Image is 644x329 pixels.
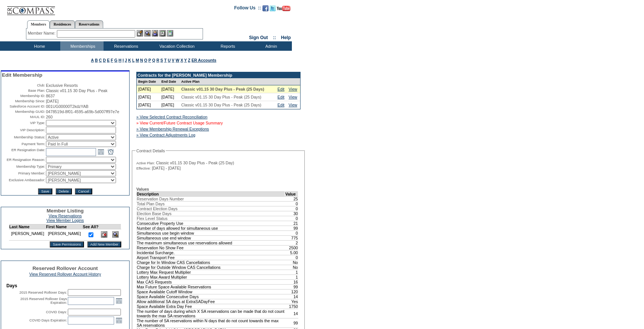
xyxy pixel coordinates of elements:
label: 2015 Reserved Rollover Days Expiration: [20,297,67,305]
td: 0 [285,255,298,260]
span: :: [273,35,276,40]
td: Space Available Consecutive Days [137,294,285,299]
a: K [128,58,131,62]
a: » View Contract Adjustments Log [136,133,195,137]
td: Membership Since: [2,99,45,103]
td: [DATE] [160,93,180,101]
input: Add New Member [87,241,122,247]
span: Edit Membership [2,72,42,78]
td: 99 [285,284,298,289]
td: [DATE] [137,85,160,93]
a: G [114,58,117,62]
td: Base Plan: [2,88,45,93]
td: Consecutive Property Use [137,221,285,226]
input: Delete [56,188,72,194]
a: Open the calendar popup. [115,316,123,324]
td: 2500 [285,245,298,250]
a: View [288,95,297,99]
img: b_edit.gif [137,30,143,36]
td: ER Resignation Reason: [2,157,45,163]
a: » View Membership Renewal Exceptions [136,127,209,131]
legend: Contract Details [136,149,166,153]
a: Reservations [75,20,103,28]
a: H [119,58,122,62]
td: See All? [83,224,99,229]
td: Follow Us :: [234,5,261,14]
span: [DATE] [46,99,59,103]
span: Classic v01.15 30 Day Plus - Peak (25 Day) [156,161,234,165]
a: U [168,58,171,62]
a: D [103,58,106,62]
td: Space Available Cutoff Window [137,289,285,294]
td: Charge for In Window CAS Cancellations [137,260,285,265]
td: Vacation Collection [147,41,205,51]
span: Classic v01.15 30 Day Plus - Peak (25 Days) [181,87,264,91]
span: Active Plan: [136,161,155,165]
td: Lottery Max Award Multiplier [137,274,285,279]
span: Classic v01.15 30 Day Plus - Peak (25 Days) [181,103,261,107]
td: [DATE] [160,101,180,109]
span: 0478519d-8f01-4595-a69b-5d007ff97e7e [46,109,119,114]
span: 260 [46,115,53,119]
td: The maximum simultaneous use reservations allowed [137,240,285,245]
span: Classic v01.15 30 Day Plus - Peak [46,88,107,93]
a: S [160,58,163,62]
td: 16 [285,279,298,284]
td: 99 [285,318,298,327]
td: Reservations [104,41,147,51]
span: Total Plan Days [137,202,165,206]
td: 1 [285,270,298,274]
td: First Name [46,224,83,229]
a: Residences [50,20,75,28]
a: View [288,103,297,107]
span: Effective: [136,166,151,171]
td: No [285,260,298,265]
a: Y [184,58,187,62]
td: Description [137,191,285,196]
td: 14 [285,294,298,299]
td: Reservation No Show Fee [137,245,285,250]
td: Space Available Extra Day Fee [137,304,285,309]
td: 0 [285,201,298,206]
input: Save [38,188,52,194]
td: Exclusive Ambassador: [2,177,45,183]
a: M [136,58,139,62]
a: X [180,58,183,62]
a: R [156,58,159,62]
a: C [99,58,102,62]
td: No [285,265,298,270]
td: Membership ID: [2,94,45,98]
a: Subscribe to our YouTube Channel [277,8,290,12]
a: Edit [278,103,284,107]
td: 14 [285,309,298,318]
td: VIP Type: [2,120,45,126]
td: 99 [285,226,298,230]
td: Membership GUID: [2,109,45,114]
td: Simultaneous use begin window [137,230,285,235]
td: Last Name [9,224,46,229]
a: View Reservations [49,214,82,218]
a: T [164,58,167,62]
span: Reserved Rollover Account [32,265,98,271]
td: [DATE] [137,101,160,109]
a: A [91,58,94,62]
td: Airport Transport Fee [137,255,285,260]
td: 2 [285,240,298,245]
td: VIP Description: [2,127,45,133]
label: 2015 Reserved Rollover Days: [19,291,67,294]
img: Delete [101,231,107,238]
a: Become our fan on Facebook [262,8,269,12]
a: L [132,58,134,62]
a: F [111,58,113,62]
span: 8637 [46,94,55,98]
input: Cancel [75,188,92,194]
a: Edit [278,87,284,91]
a: View Member Logins [46,218,84,223]
span: Member Listing [47,208,84,214]
td: The number of SA reservations within N days that do not count towards the max SA reservations [137,318,285,327]
td: Salesforce Account ID: [2,104,45,109]
td: 0 [285,206,298,211]
span: Flex Level Status [137,216,168,221]
td: [DATE] [137,93,160,101]
td: 0 [285,230,298,235]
